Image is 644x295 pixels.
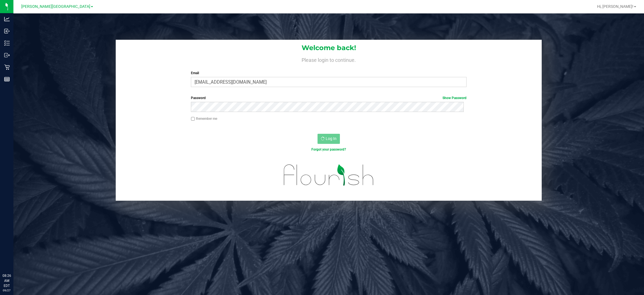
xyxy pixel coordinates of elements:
[191,71,467,76] label: Email
[3,288,11,292] p: 09/27
[191,96,206,100] span: Password
[311,147,346,151] a: Forgot your password?
[597,4,633,9] span: Hi, [PERSON_NAME]!
[4,16,10,22] inline-svg: Analytics
[191,116,217,121] label: Remember me
[276,158,382,192] img: flourish_logo.svg
[4,76,10,82] inline-svg: Reports
[191,117,195,121] input: Remember me
[3,273,11,288] p: 08:26 AM EDT
[4,40,10,46] inline-svg: Inventory
[4,28,10,34] inline-svg: Inbound
[116,56,542,63] h4: Please login to continue.
[326,136,337,141] span: Log In
[318,134,340,144] button: Log In
[4,52,10,58] inline-svg: Outbound
[116,44,542,51] h1: Welcome back!
[21,4,90,9] span: [PERSON_NAME][GEOGRAPHIC_DATA]
[442,96,467,100] a: Show Password
[4,64,10,70] inline-svg: Retail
